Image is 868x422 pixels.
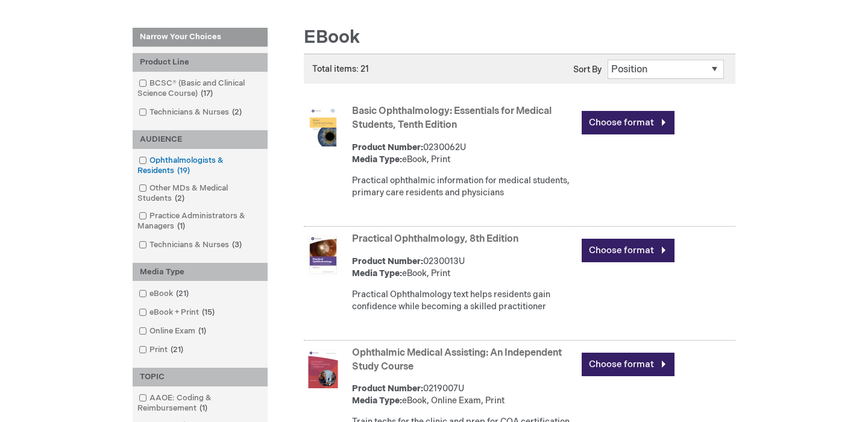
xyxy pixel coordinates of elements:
[352,154,402,165] strong: Media Type:
[352,268,402,279] strong: Media Type:
[229,107,245,117] span: 2
[199,307,218,317] span: 15
[136,392,265,414] a: AAOE: Coding & Reimbursement1
[582,239,675,262] a: Choose format
[136,239,247,251] a: Technicians & Nurses3
[133,368,268,386] div: TOPIC
[352,256,423,266] strong: Product Number:
[136,326,211,337] a: Online Exam1
[352,256,576,280] div: 0230013U eBook, Print
[136,288,193,300] a: eBook21
[133,130,268,149] div: AUDIENCE
[304,236,342,274] img: Practical Ophthalmology, 8th Edition
[352,347,562,373] a: Ophthalmic Medical Assisting: An Independent Study Course
[352,105,552,131] a: Basic Ophthalmology: Essentials for Medical Students, Tenth Edition
[173,289,192,298] span: 21
[174,166,193,175] span: 19
[172,194,187,203] span: 2
[136,107,247,118] a: Technicians & Nurses2
[352,142,423,153] strong: Product Number:
[352,383,576,407] div: 0219007U eBook, Online Exam, Print
[136,307,219,318] a: eBook + Print15
[582,353,675,376] a: Choose format
[133,28,268,47] strong: Narrow Your Choices
[136,155,265,177] a: Ophthalmologists & Residents19
[352,233,518,245] a: Practical Ophthalmology, 8th Edition
[304,350,342,388] img: Ophthalmic Medical Assisting: An Independent Study Course
[133,263,268,282] div: Media Type
[352,383,423,394] strong: Product Number:
[168,345,186,354] span: 21
[582,111,675,134] a: Choose format
[352,289,576,313] div: Practical Ophthalmology text helps residents gain confidence while becoming a skilled practitioner
[352,142,576,166] div: 0230062U eBook, Print
[229,240,245,250] span: 3
[573,65,602,75] label: Sort By
[136,344,188,356] a: Print21
[133,53,268,72] div: Product Line
[174,221,188,231] span: 1
[352,175,576,199] div: Practical ophthalmic information for medical students, primary care residents and physicians
[312,64,369,74] span: Total items: 21
[198,89,216,98] span: 17
[136,210,265,232] a: Practice Administrators & Managers1
[136,78,265,99] a: BCSC® (Basic and Clinical Science Course)17
[195,326,209,336] span: 1
[352,395,402,406] strong: Media Type:
[136,183,265,204] a: Other MDs & Medical Students2
[304,27,360,48] span: eBook
[197,403,210,413] span: 1
[304,108,342,146] img: Basic Ophthalmology: Essentials for Medical Students, Tenth Edition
